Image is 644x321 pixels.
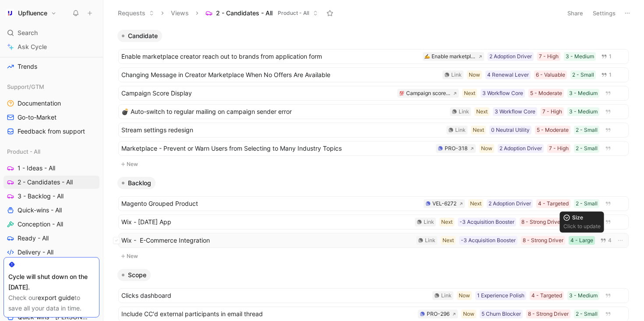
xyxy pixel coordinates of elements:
[576,199,598,208] div: 2 - Small
[114,177,633,262] div: BacklogNew
[488,199,531,208] div: 2 Adoption Driver
[7,147,40,156] span: Product - All
[424,218,434,226] div: Link
[464,89,475,98] div: Next
[4,7,59,19] button: UpfluenceUpfluence
[4,125,99,138] a: Feedback from support
[118,141,629,156] a: Marketplace - Prevent or Warn Users from Selecting to Many Industry Topics2 - Small7 - High2 Adop...
[121,217,411,227] span: Wix - [DATE] App
[576,144,598,153] div: 2 - Small
[609,54,612,59] span: 1
[118,49,629,64] a: Enable marketplace creator reach out to brands from application form3 - Medium7 - High2 Adoption ...
[18,113,57,122] span: Go-to-Market
[569,218,598,226] div: 3 - Medium
[128,32,158,40] span: Candidate
[432,52,476,61] div: Enable marketplace creator reach out to brands from application form
[121,125,443,135] span: Stream settings redesign
[114,30,633,170] div: CandidateNew
[463,310,474,318] div: Now
[118,288,629,303] a: Clicks dashboard3 - Medium4 - Targeted1 Experience PolishNowLink
[117,159,630,169] button: New
[491,126,530,134] div: 0 Neutral Utility
[489,52,532,61] div: 2 Adoption Driver
[18,178,73,187] span: 2 - Candidates - All
[481,310,521,318] div: 5 Churn Blocker
[495,107,535,116] div: 3 Workflow Core
[18,234,49,243] span: Ready - All
[118,86,629,101] a: Campaign Score Display3 - Medium5 - Moderate3 Workflow CoreNext💯Campaign score display
[4,80,99,93] div: Support/GTM
[455,126,466,134] div: Link
[4,40,99,53] a: Ask Cycle
[121,51,419,62] span: Enable marketplace creator reach out to brands from application form
[469,71,480,79] div: Now
[441,218,453,226] div: Next
[530,89,562,98] div: 5 - Moderate
[18,164,55,173] span: 1 - Ideas - All
[18,127,85,136] span: Feedback from support
[18,62,37,71] span: Trends
[4,26,99,39] div: Search
[476,107,488,116] div: Next
[4,60,99,73] a: Trends
[470,199,481,208] div: Next
[18,206,62,215] span: Quick-wins - All
[442,236,454,245] div: Next
[38,294,74,301] a: export guide
[521,218,562,226] div: 8 - Strong Driver
[441,291,452,300] div: Link
[117,251,630,261] button: New
[572,71,594,79] div: 2 - Small
[528,310,569,318] div: 8 - Strong Driver
[18,42,47,52] span: Ask Cycle
[4,162,99,175] a: 1 - Ideas - All
[8,272,95,293] div: Cycle will shut down on the [DATE].
[118,233,629,248] a: Wix - E-Commerce Integration4 - Large8 - Strong Driver-3 Acquisition BoosterNextLink4
[445,144,467,153] div: PRO-318
[427,310,449,318] div: PRO-296
[461,236,516,245] div: -3 Acquisition Booster
[599,52,613,61] button: 1
[118,67,629,82] a: Changing Message in Creator Marketplace When No Offers Are Available2 - Small6 - Valuable4 Renewa...
[487,71,529,79] div: 4 Renewal Lever
[118,196,629,211] a: Magento Grouped Product2 - Small4 - Targeted2 Adoption DriverNextVEL-6272
[18,248,53,257] span: Delivery - All
[4,176,99,189] a: 2 - Candidates - All
[6,9,14,18] img: Upfluence
[121,88,394,99] span: Campaign Score Display
[576,126,598,134] div: 2 - Small
[499,144,542,153] div: 2 Adoption Driver
[523,236,563,245] div: 8 - Strong Driver
[459,291,470,300] div: Now
[563,7,587,19] button: Share
[118,215,629,229] a: Wix - [DATE] App3 - Medium8 - Strong Driver-3 Acquisition BoosterNextLink
[18,9,47,17] h1: Upfluence
[128,271,146,279] span: Scope
[570,236,593,245] div: 4 - Large
[118,123,629,138] a: Stream settings redesign2 - Small5 - Moderate0 Neutral UtilityNextLink
[278,9,309,18] span: Product - All
[4,218,99,231] a: Conception - All
[121,309,414,319] span: Include CC'd external participants in email thread
[18,192,64,201] span: 3 - Backlog - All
[117,177,156,189] button: Backlog
[589,7,619,19] button: Settings
[399,91,404,96] img: 💯
[118,104,629,119] a: 💣 Auto-switch to regular mailing on campaign sender error3 - Medium7 - High3 Workflow CoreNextLink
[4,145,99,158] div: Product - All
[4,111,99,124] a: Go-to-Market
[216,9,272,18] span: 2 - Candidates - All
[121,235,413,246] span: Wix - E-Commerce Integration
[569,291,598,300] div: 3 - Medium
[576,310,598,318] div: 2 - Small
[4,246,99,259] a: Delivery - All
[609,72,612,78] span: 1
[569,107,598,116] div: 3 - Medium
[531,291,562,300] div: 4 - Targeted
[451,71,462,79] div: Link
[18,99,61,108] span: Documentation
[599,70,613,80] button: 1
[549,144,569,153] div: 7 - High
[425,54,430,59] img: ✍️
[481,144,492,153] div: Now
